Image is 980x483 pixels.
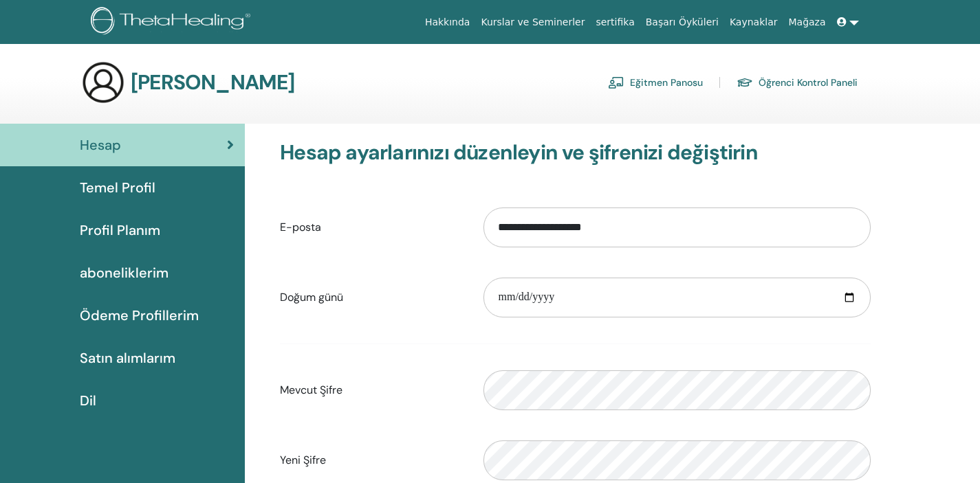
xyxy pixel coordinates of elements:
span: Ödeme Profillerim [80,305,199,326]
span: aboneliklerim [80,262,168,283]
a: Başarı Öyküleri [640,10,724,35]
label: Doğum günü [270,284,473,311]
img: graduation-cap.svg [737,77,753,89]
a: Eğitmen Panosu [608,71,703,93]
span: Dil [80,390,96,411]
a: Kaynaklar [724,10,783,35]
label: E-posta [270,214,473,240]
img: logo.png [91,7,255,38]
a: Mağaza [783,10,831,35]
a: Öğrenci Kontrol Paneli [737,71,858,93]
span: Profil Planım [80,220,160,240]
img: chalkboard-teacher.svg [608,76,624,89]
h3: [PERSON_NAME] [131,70,295,95]
label: Mevcut Şifre [270,377,473,403]
a: Hakkında [420,10,476,35]
label: Yeni Şifre [270,447,473,473]
img: generic-user-icon.jpg [81,60,125,104]
h3: Hesap ayarlarınızı düzenleyin ve şifrenizi değiştirin [280,140,871,165]
a: sertifika [590,10,640,35]
span: Satın alımlarım [80,348,175,368]
span: Temel Profil [80,177,155,198]
span: Hesap [80,135,121,155]
a: Kurslar ve Seminerler [475,10,590,35]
